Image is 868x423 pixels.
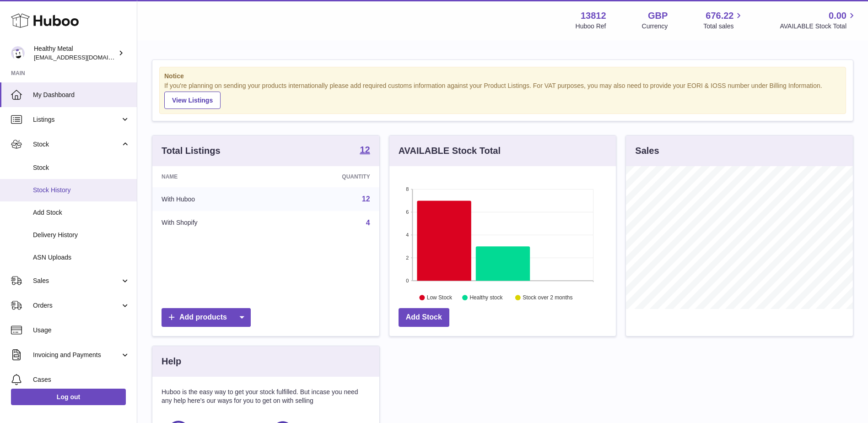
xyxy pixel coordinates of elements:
[33,253,130,262] span: ASN Uploads
[34,54,135,61] span: [EMAIL_ADDRESS][DOMAIN_NAME]
[162,388,370,405] p: Huboo is the easy way to get your stock fulfilled. But incase you need any help here's our ways f...
[33,326,130,335] span: Usage
[706,10,733,22] span: 676.22
[523,294,572,301] text: Stock over 2 months
[829,10,846,22] span: 0.00
[648,10,668,22] strong: GBP
[33,277,120,285] span: Sales
[642,22,668,31] div: Currency
[33,301,120,310] span: Orders
[33,140,120,149] span: Stock
[360,145,370,154] strong: 12
[360,145,370,156] a: 12
[399,308,449,327] a: Add Stock
[33,115,120,124] span: Listings
[33,351,120,359] span: Invoicing and Payments
[11,389,126,405] a: Log out
[366,219,370,227] a: 4
[162,308,251,327] a: Add products
[581,10,606,22] strong: 13812
[406,278,409,283] text: 0
[164,92,221,109] a: View Listings
[33,375,130,384] span: Cases
[162,145,221,157] h3: Total Listings
[576,22,606,31] div: Huboo Ref
[703,22,744,31] span: Total sales
[362,195,370,203] a: 12
[33,231,130,239] span: Delivery History
[152,187,275,211] td: With Huboo
[427,294,453,301] text: Low Stock
[703,10,744,31] a: 676.22 Total sales
[33,91,130,99] span: My Dashboard
[469,294,503,301] text: Healthy stock
[399,145,501,157] h3: AVAILABLE Stock Total
[11,46,25,60] img: internalAdmin-13812@internal.huboo.com
[34,44,116,62] div: Healthy Metal
[33,186,130,195] span: Stock History
[406,209,409,215] text: 6
[162,355,181,368] h3: Help
[406,255,409,260] text: 2
[780,22,857,31] span: AVAILABLE Stock Total
[164,72,841,81] strong: Notice
[635,145,659,157] h3: Sales
[164,81,841,109] div: If you're planning on sending your products internationally please add required customs informati...
[406,186,409,192] text: 8
[406,232,409,238] text: 4
[33,163,130,172] span: Stock
[152,166,275,187] th: Name
[152,211,275,235] td: With Shopify
[780,10,857,31] a: 0.00 AVAILABLE Stock Total
[275,166,379,187] th: Quantity
[33,208,130,217] span: Add Stock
